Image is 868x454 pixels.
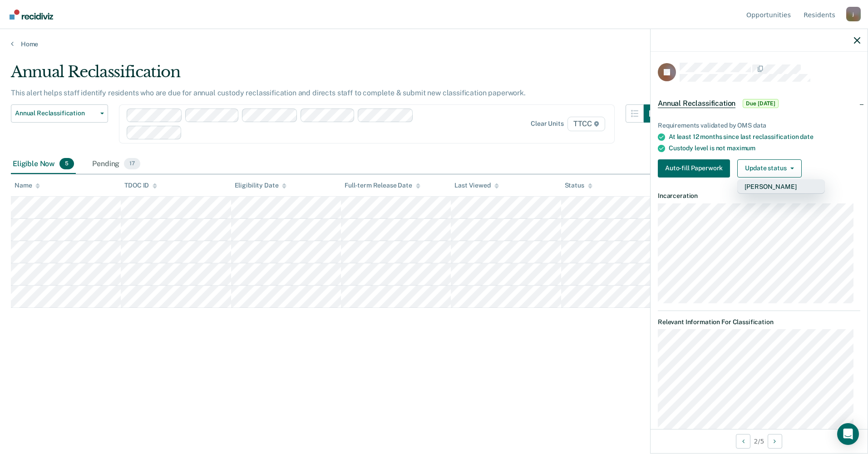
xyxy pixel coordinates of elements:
a: Navigate to form link [658,159,734,178]
button: Update status [737,159,801,178]
div: Annual Reclassification [11,63,662,89]
div: Requirements validated by OMS data [658,122,860,129]
span: Annual Reclassification [15,109,97,117]
button: Auto-fill Paperwork [658,159,730,178]
button: Profile dropdown button [846,7,861,21]
p: This alert helps staff identify residents who are due for annual custody reclassification and dir... [11,89,526,97]
div: Last Viewed [454,182,498,189]
span: Annual Reclassification [658,99,735,108]
div: j [846,7,861,21]
span: maximum [727,144,755,152]
div: At least 12 months since last reclassification [669,133,860,141]
div: Custody level is not [669,144,860,152]
span: TTCC [567,117,605,131]
button: [PERSON_NAME] [737,179,825,194]
div: Open Intercom Messenger [837,423,859,445]
div: Eligible Now [11,154,76,174]
div: Dropdown Menu [737,179,825,194]
dt: Incarceration [658,192,860,200]
div: Full-term Release Date [345,182,420,189]
div: Clear units [531,120,564,128]
dt: Relevant Information For Classification [658,318,860,326]
a: Home [11,40,857,48]
button: Next Opportunity [768,434,782,449]
button: Previous Opportunity [736,434,750,449]
div: Status [565,182,592,189]
span: 5 [59,158,74,170]
div: 2 / 5 [651,429,868,453]
div: Eligibility Date [235,182,287,189]
div: TDOC ID [124,182,157,189]
span: Due [DATE] [743,99,779,108]
div: Name [15,182,40,189]
div: Pending [90,154,142,174]
span: 17 [124,158,140,170]
img: Recidiviz [10,10,53,20]
span: date [800,133,813,140]
div: Annual ReclassificationDue [DATE] [651,89,868,118]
